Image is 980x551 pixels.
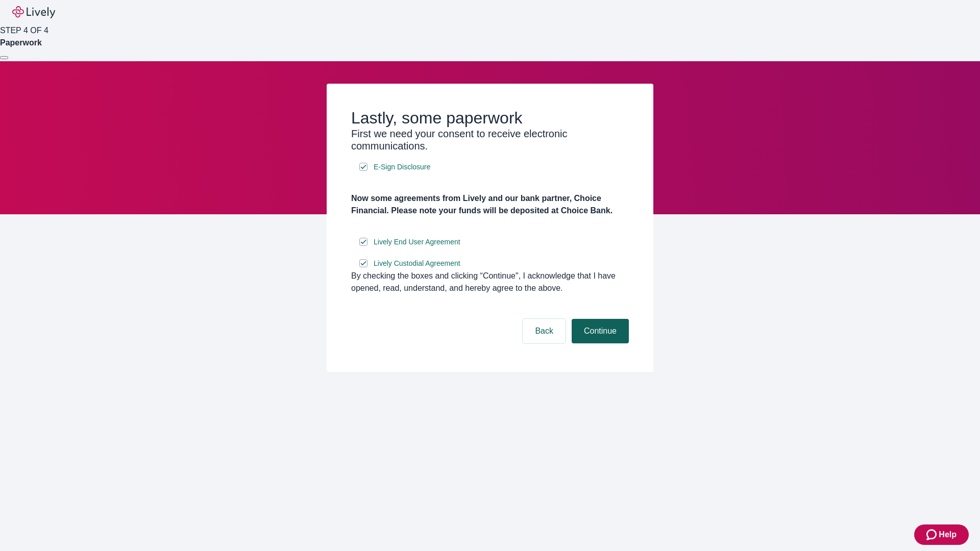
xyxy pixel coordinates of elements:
span: Lively Custodial Agreement [374,258,460,269]
svg: Zendesk support icon [926,529,939,541]
h3: First we need your consent to receive electronic communications. [351,128,629,152]
h4: Now some agreements from Lively and our bank partner, Choice Financial. Please note your funds wi... [351,192,629,217]
a: e-sign disclosure document [372,257,462,270]
span: E-Sign Disclosure [374,162,430,172]
a: e-sign disclosure document [372,161,432,173]
button: Zendesk support iconHelp [914,524,969,545]
div: By checking the boxes and clicking “Continue", I acknowledge that I have opened, read, understand... [351,270,629,294]
h2: Lastly, some paperwork [351,108,629,128]
button: Back [523,319,566,343]
a: e-sign disclosure document [372,236,462,248]
button: Continue [572,319,629,343]
span: Lively End User Agreement [374,237,460,247]
span: Help [939,529,957,541]
img: Lively [12,6,55,18]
